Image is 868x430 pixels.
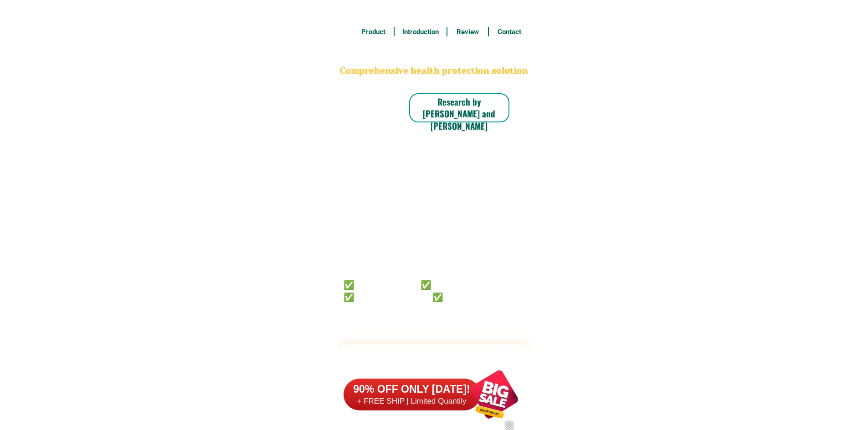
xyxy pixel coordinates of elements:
h6: ✅ 𝙰𝚗𝚝𝚒 𝙲𝚊𝚗𝚌𝚎𝚛 ✅ 𝙰𝚗𝚝𝚒 𝚂𝚝𝚛𝚘𝚔𝚎 ✅ 𝙰𝚗𝚝𝚒 𝙳𝚒𝚊𝚋𝚎𝚝𝚒𝚌 ✅ 𝙳𝚒𝚊𝚋𝚎𝚝𝚎𝚜 [344,278,499,302]
h6: + FREE SHIP | Limited Quantily [344,396,480,406]
h6: 90% OFF ONLY [DATE]! [344,383,480,396]
h3: FREE SHIPPING NATIONWIDE [339,5,530,19]
h6: Review [452,27,483,37]
h6: Product [358,27,389,37]
h2: FAKE VS ORIGINAL [339,352,530,376]
h2: BONA VITA COFFEE [339,44,530,65]
h6: Introduction [399,27,442,37]
h2: Comprehensive health protection solution [339,65,530,78]
h6: Contact [494,27,525,37]
h6: Research by [PERSON_NAME] and [PERSON_NAME] [409,96,509,132]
